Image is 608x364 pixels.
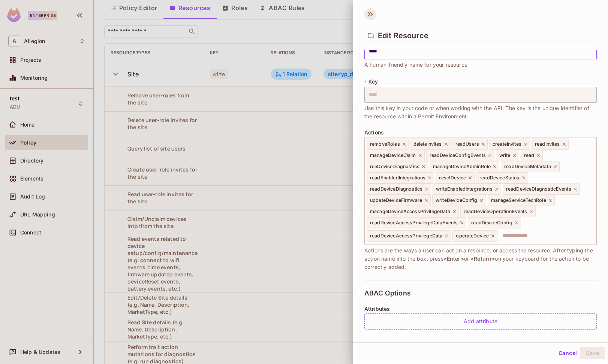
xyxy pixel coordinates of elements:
[433,183,501,195] div: writeEnabledIntegrations
[499,152,511,158] span: write
[367,150,425,161] div: manageDeviceClaim
[370,175,425,181] span: readEnabledIntegrations
[370,152,416,158] span: manageDeviceClaim
[524,152,535,158] span: read
[364,306,390,312] span: Attributes
[364,313,597,330] div: Add attribute
[436,197,478,203] span: writeDeviceConfig
[532,139,569,150] div: readInvites
[367,161,428,172] div: runDeviceDiagnostics
[370,164,419,170] span: runDeviceDiagnostics
[460,206,536,217] div: readDeviceOperationEvents
[521,150,543,161] div: read
[430,152,486,158] span: readDeviceConfigEvents
[504,164,551,170] span: readDeviceMetadata
[367,217,466,228] div: readDeviceAccessPrivilegeDataEvents
[364,61,467,69] span: A human-friendly name for your resource
[370,220,458,226] span: readDeviceAccessPrivilegeDataEvents
[367,206,459,217] div: manageDeviceAccessPrivilegeData
[488,195,555,206] div: manageServiceTechRole
[452,139,488,150] div: readUsers
[476,172,528,183] div: readDeviceStatus
[493,141,521,147] span: createInvites
[426,150,494,161] div: readDeviceConfigEvents
[439,175,466,181] span: resetDevice
[464,209,527,215] span: readDeviceOperationEvents
[535,141,560,147] span: readInvites
[436,172,475,183] div: resetDevice
[556,347,580,359] button: Cancel
[452,230,497,242] div: operateDevice
[367,139,409,150] div: removeRoles
[368,79,378,85] span: Key
[364,130,384,136] span: Actions
[471,220,512,226] span: readDeviceConfig
[470,255,495,262] span: <Return>
[456,233,489,239] span: operateDevice
[501,161,560,172] div: readDeviceMetadata
[370,186,422,192] span: readDeviceDiagnostics
[370,209,450,215] span: manageDeviceAccessPrivilegeData
[367,195,431,206] div: updateDeviceFirmware
[370,141,400,147] span: removeRoles
[496,150,519,161] div: write
[378,31,428,40] span: Edit Resource
[364,246,597,271] span: Actions are the ways a user can act on a resource, or access the resource. After typing the actio...
[367,183,431,195] div: readDeviceDiagnostics
[367,172,434,183] div: readEnabledIntegrations
[436,186,493,192] span: writeEnabledIntegrations
[410,139,451,150] div: deleteInvites
[370,233,442,239] span: readDeviceAccessPrivilegeData
[580,347,605,359] button: Save
[364,104,597,121] span: Use this key in your code or when working with the API. The key is the unique identifier of the r...
[364,289,411,297] span: ABAC Options
[430,161,499,172] div: manageDeviceAdminRole
[489,139,530,150] div: createInvites
[413,141,442,147] span: deleteInvites
[370,197,422,203] span: updateDeviceFirmware
[443,255,464,262] span: <Enter>
[503,183,580,195] div: readDeviceDiagnosticEvents
[367,230,451,242] div: readDeviceAccessPrivilegeData
[491,197,546,203] span: manageServiceTechRole
[455,141,479,147] span: readUsers
[433,164,491,170] span: manageDeviceAdminRole
[479,175,519,181] span: readDeviceStatus
[506,186,571,192] span: readDeviceDiagnosticEvents
[468,217,521,228] div: readDeviceConfig
[432,195,486,206] div: writeDeviceConfig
